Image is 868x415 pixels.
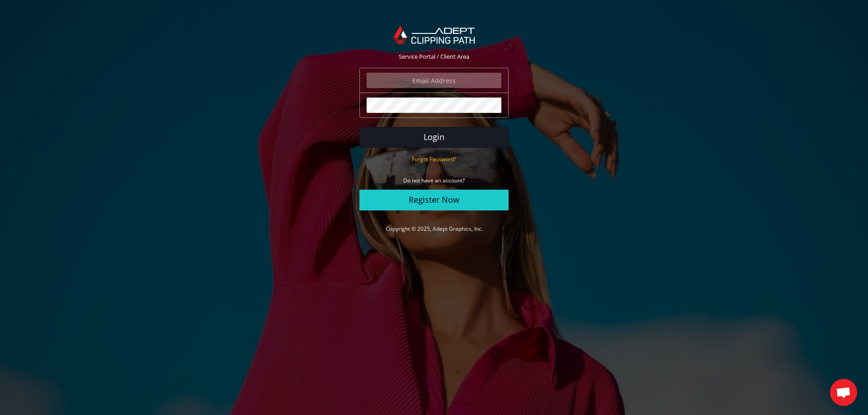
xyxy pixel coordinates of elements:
small: Forgot Password? [412,155,456,163]
small: Do not have an account? [403,177,465,184]
a: Register Now [359,190,509,210]
button: Login [359,127,509,148]
a: Forgot Password? [412,155,456,163]
div: Open de chat [830,379,857,406]
img: Adept Graphics [393,26,474,44]
input: Email Address [367,73,501,88]
span: Service Portal / Client Area [399,52,469,61]
a: Copyright © 2025, Adept Graphics, Inc. [386,225,483,233]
